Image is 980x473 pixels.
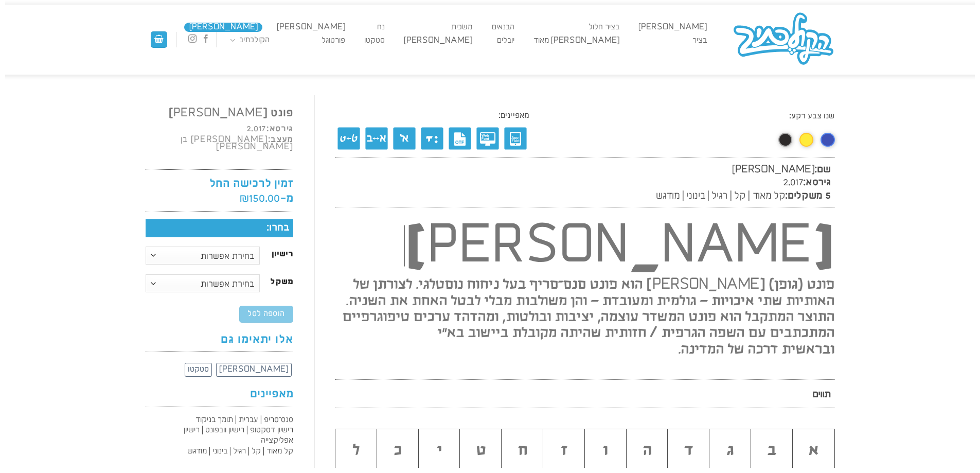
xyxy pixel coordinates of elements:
a: [PERSON_NAME] [216,363,292,376]
button: הוספה לסל [239,306,293,323]
img: Application Font license [502,125,529,152]
a: סטקטו [185,363,212,376]
span: 2.017 [783,177,803,188]
h2: ז [543,442,585,459]
a: מעבר לסל הקניות [151,31,167,48]
h2: ד [668,442,709,459]
span: סטקטו [188,365,209,374]
label: משקל [270,278,293,286]
a: [PERSON_NAME] [272,23,350,32]
span: [PERSON_NAME] [732,164,815,175]
span: [PERSON_NAME] [219,365,289,374]
p: תווים [335,379,835,408]
h6: גירסא: [146,126,294,133]
a: פורטוגל [316,36,350,45]
h2: ה [627,442,668,459]
img: הקולכתיב [732,11,835,67]
span: 2.017 [246,124,266,134]
h2: ו [585,442,627,459]
div: ליגטורות [390,111,418,152]
a: עקבו אחרינו באינסטגרם [188,34,196,45]
a: נח [372,23,390,32]
bdi: 150.00 [240,192,280,205]
h6: מעצב: [146,136,294,151]
h2: פונט (גופן) [PERSON_NAME] הוא פונט סנס־סריף בעל ניחוח נוסטלגי. לצורתן של האותיות שתי איכויות - גו... [335,270,835,358]
h2: ח [502,442,543,459]
span: ₪ [240,192,249,205]
img: TTF - OpenType Flavor [446,125,474,152]
a: משׂכית [447,23,477,32]
p: מאפיינים: [502,111,529,121]
h4: מאפיינים [146,387,294,402]
a: [PERSON_NAME] [633,23,711,32]
div: תמיכה בניקוד מתוכנת [418,111,446,152]
div: קרנינג [363,111,390,152]
h5: בחרו: [146,219,294,237]
span: שם: גירסא: 5 משקלים: [335,157,835,207]
h2: ב [751,442,793,459]
h2: כ [377,442,419,459]
a: הקולכתיב [225,36,275,45]
h2: ט [460,442,502,459]
h4: זמין לרכישה החל מ- [146,177,294,206]
a: [PERSON_NAME] [184,23,262,32]
a: בציר [687,36,711,45]
a: [PERSON_NAME] מאוד [528,36,624,45]
h4: פונט [PERSON_NAME] [146,106,294,121]
h2: א [793,442,834,459]
h2: ל [335,442,377,459]
span: אלו יתאימו גם [221,334,293,346]
a: סטקטו [360,36,390,45]
img: Webfont [474,125,502,152]
label: רישיון [270,251,293,258]
div: Application Font license [502,111,529,152]
img: תמיכה בניקוד מתוכנת [418,125,446,152]
span: [PERSON_NAME] בן [PERSON_NAME] [181,135,293,152]
span: שנו צבע רקע: [668,111,835,121]
h2: ג [709,442,751,459]
div: TTF - OpenType Flavor [446,111,474,152]
a: עקבו אחרינו בפייסבוק [202,34,210,45]
h1: [PERSON_NAME] [335,220,835,274]
div: Webfont [474,111,502,152]
a: בציר חלול [583,23,624,32]
p: סנס־סריפ | עברית | תומך בניקוד רישיון דסקטופ | רישיון וובפונט | רישיון אפליקצייה קל מאוד | קל | ר... [150,415,294,457]
span: קל מאוד | קל | רגיל | בינוני | מודגש [656,190,785,201]
a: הבנאים [487,23,519,32]
div: אותיות חלופיות [335,111,363,152]
h2: י [419,442,460,459]
a: [PERSON_NAME] [399,36,477,45]
a: יובלים [492,36,519,45]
